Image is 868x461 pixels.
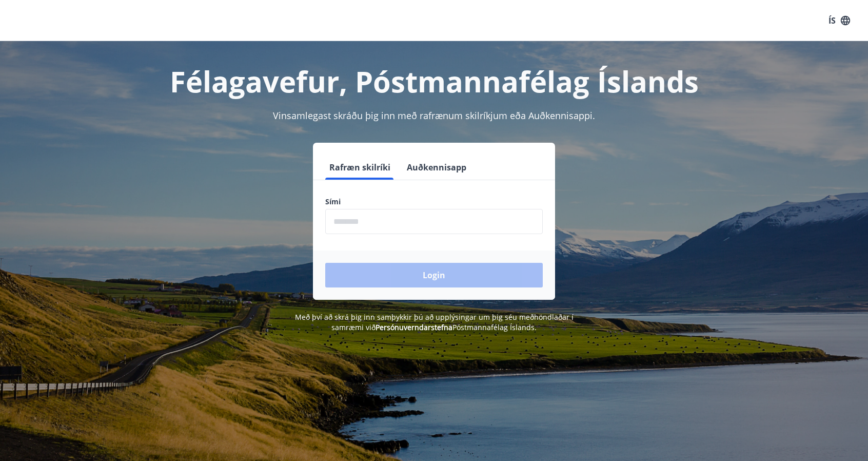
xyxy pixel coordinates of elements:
span: Með því að skrá þig inn samþykkir þú að upplýsingar um þig séu meðhöndlaðar í samræmi við Póstman... [295,312,574,332]
label: Sími [325,197,543,207]
button: ÍS [823,11,856,30]
button: Rafræn skilríki [325,155,394,180]
span: Vinsamlegast skráðu þig inn með rafrænum skilríkjum eða Auðkennisappi. [273,109,595,122]
a: Persónuverndarstefna [376,322,452,332]
button: Auðkennisapp [403,155,470,180]
h1: Félagavefur, Póstmannafélag Íslands [77,62,791,101]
